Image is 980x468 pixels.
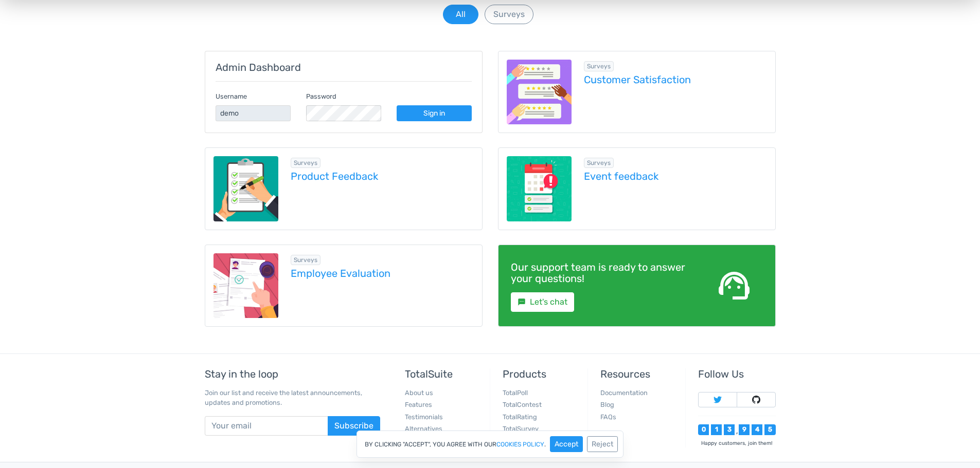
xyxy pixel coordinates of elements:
a: TotalSurvey [503,425,539,433]
input: Your email [205,416,328,436]
a: TotalPoll [503,389,528,397]
span: Browse all in Surveys [291,255,320,265]
small: sms [518,298,526,306]
h5: Admin Dashboard [216,62,472,73]
a: Documentation [600,389,648,397]
p: Join our list and receive the latest announcements, updates and promotions. [205,388,380,407]
div: 3 [724,424,735,435]
a: Alternatives [405,425,442,433]
div: , [735,428,739,435]
a: Employee Evaluation [291,268,474,279]
h5: Products [503,368,580,380]
a: Customer Satisfaction [584,74,767,85]
img: Follow TotalSuite on Twitter [714,396,722,404]
img: employee-evaluation.png.webp [213,253,279,319]
img: Follow TotalSuite on Github [752,396,760,404]
a: Blog [600,401,614,408]
img: event-feedback.png.webp [507,156,572,221]
button: Subscribe [328,416,380,436]
div: 5 [764,424,775,435]
label: Username [216,91,247,101]
span: Browse all in Surveys [584,158,614,168]
img: product-feedback-1.png.webp [213,156,279,221]
button: Reject [587,436,618,452]
a: TotalRating [503,413,537,421]
div: 1 [711,424,722,435]
button: Accept [550,436,583,452]
a: Sign in [397,105,472,121]
div: 0 [698,424,709,435]
div: 9 [739,424,750,435]
a: About us [405,389,433,397]
h5: Resources [600,368,678,380]
img: customer-satisfaction.png.webp [507,60,572,125]
button: All [443,5,478,24]
a: Testimonials [405,413,443,421]
h5: Follow Us [698,368,775,380]
a: TotalContest [503,401,542,408]
div: 4 [752,424,762,435]
h5: Stay in the loop [205,368,380,380]
div: By clicking "Accept", you agree with our . [357,430,623,458]
a: FAQs [600,413,616,421]
button: Surveys [485,5,533,24]
a: Product Feedback [291,171,474,182]
a: Event feedback [584,171,767,182]
span: Browse all in Surveys [584,61,614,71]
a: cookies policy [496,441,544,447]
span: Browse all in Surveys [291,158,320,168]
label: Password [306,91,336,101]
h5: TotalSuite [405,368,482,380]
h4: Our support team is ready to answer your questions! [511,261,690,284]
a: smsLet's chat [511,292,574,312]
span: support_agent [716,267,753,304]
a: Features [405,401,432,408]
